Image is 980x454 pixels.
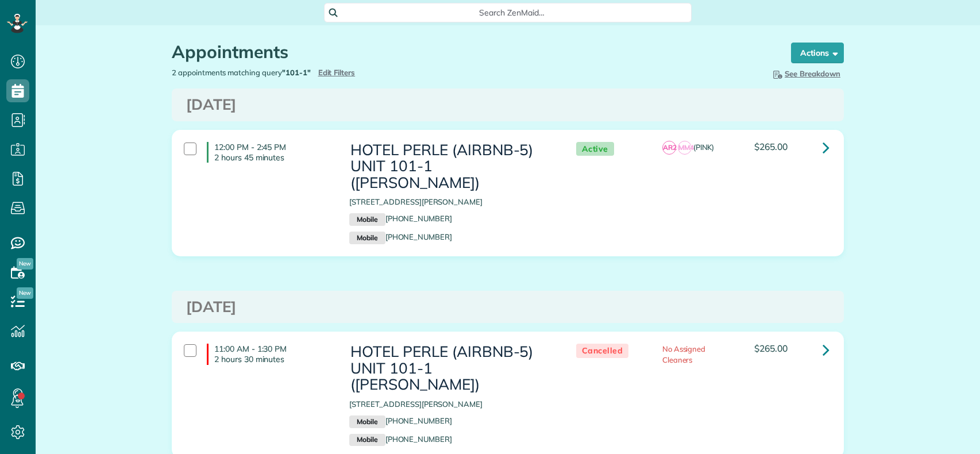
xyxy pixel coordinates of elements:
[771,69,840,78] span: See Breakdown
[791,43,844,63] button: Actions
[349,214,452,223] a: Mobile[PHONE_NUMBER]
[349,232,452,241] a: Mobile[PHONE_NUMBER]
[349,213,385,226] small: Mobile
[767,67,844,80] button: See Breakdown
[662,344,706,364] span: No Assigned Cleaners
[318,68,356,77] a: Edit Filters
[282,68,311,77] strong: "101-1"
[163,67,508,78] div: 2 appointments matching query
[349,232,385,244] small: Mobile
[186,299,829,316] h3: [DATE]
[754,141,788,152] span: $265.00
[349,416,452,425] a: Mobile[PHONE_NUMBER]
[214,152,332,163] p: 2 hours 45 minutes
[693,143,715,152] span: (PINK)
[214,354,332,364] p: 2 hours 30 minutes
[349,344,553,393] h3: HOTEL PERLE (AIRBNB-5) UNIT 101-1 ([PERSON_NAME])
[17,287,33,299] span: New
[349,399,553,410] p: [STREET_ADDRESS][PERSON_NAME]
[186,97,829,113] h3: [DATE]
[207,344,332,364] h4: 11:00 AM - 1:30 PM
[349,142,553,191] h3: HOTEL PERLE (AIRBNB-5) UNIT 101-1 ([PERSON_NAME])
[349,415,385,428] small: Mobile
[349,434,385,447] small: Mobile
[207,142,332,163] h4: 12:00 PM - 2:45 PM
[678,141,692,155] span: MM4
[349,197,553,207] p: [STREET_ADDRESS][PERSON_NAME]
[576,344,629,358] span: Cancelled
[17,258,33,270] span: New
[172,43,769,61] h1: Appointments
[662,141,676,155] span: AR2
[576,142,614,156] span: Active
[349,434,452,444] a: Mobile[PHONE_NUMBER]
[754,343,788,354] span: $265.00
